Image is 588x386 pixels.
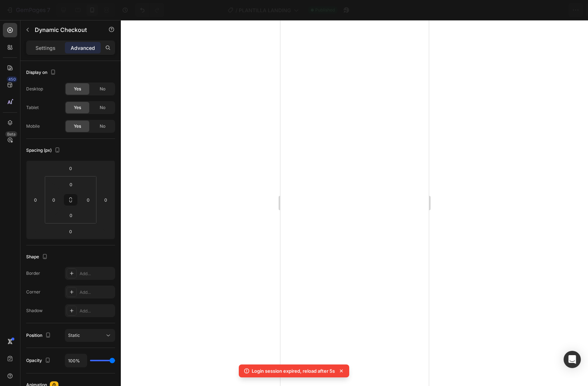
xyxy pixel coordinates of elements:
div: Undo/Redo [135,3,164,17]
div: Add... [80,270,113,277]
span: Static [68,333,80,338]
div: Add... [80,289,113,296]
input: 0 [100,194,111,205]
p: Login session expired, reload after 5s [252,367,335,375]
div: Corner [26,289,41,295]
button: Publish [540,3,570,17]
span: Save [520,7,532,13]
div: Beta [5,131,17,137]
input: 0 [63,226,78,237]
span: Yes [74,123,81,130]
button: 1 product assigned [442,3,511,17]
div: Opacity [26,356,52,366]
input: 0px [83,194,94,205]
input: 0px [64,179,78,190]
div: Display on [26,68,57,77]
span: No [100,86,105,92]
div: Add... [80,308,113,314]
div: Desktop [26,86,43,92]
span: / [236,6,237,14]
span: Yes [74,104,81,111]
div: Mobile [26,123,40,130]
p: Advanced [71,44,95,52]
span: 1 product assigned [448,6,495,14]
div: Publish [546,6,564,14]
div: Open Intercom Messenger [564,351,581,368]
input: 0px [48,194,59,205]
div: Shape [26,252,49,262]
iframe: Design area [280,20,429,386]
button: 7 [3,3,53,17]
p: Dynamic Checkout [35,25,96,34]
button: Static [65,329,115,342]
div: Position [26,331,52,340]
input: 0px [64,210,78,221]
input: 0 [30,194,41,205]
p: 7 [47,6,50,14]
span: Published [315,7,335,13]
div: 450 [7,76,17,82]
div: Border [26,270,40,277]
div: Shadow [26,307,43,314]
p: Settings [35,44,56,52]
span: Yes [74,86,81,92]
input: Auto [65,354,87,367]
span: No [100,123,105,130]
button: Save [514,3,537,17]
div: Tablet [26,104,39,111]
div: Spacing (px) [26,146,62,155]
span: No [100,104,105,111]
span: PLANTILLA LANDING [239,6,291,14]
input: 0 [63,163,78,174]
